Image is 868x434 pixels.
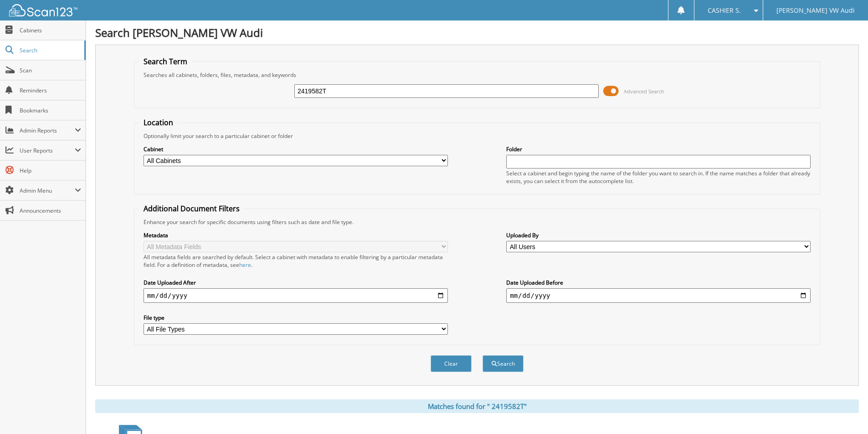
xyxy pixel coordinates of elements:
[20,46,80,54] span: Search
[624,88,664,95] span: Advanced Search
[483,355,524,372] button: Search
[144,279,448,286] label: Date Uploaded After
[139,132,815,140] div: Optionally limit your search to a particular cabinet or folder
[20,87,81,94] span: Reminders
[95,25,859,40] h1: Search [PERSON_NAME] VW Audi
[144,314,448,322] label: File type
[506,279,811,286] label: Date Uploaded Before
[144,253,448,269] div: All metadata fields are searched by default. Select a cabinet with metadata to enable filtering b...
[139,117,178,128] legend: Location
[139,204,244,214] legend: Additional Document Filters
[20,66,81,74] span: Scan
[506,288,811,303] input: end
[139,71,815,79] div: Searches all cabinets, folders, files, metadata, and keywords
[139,218,815,226] div: Enhance your search for specific documents using filters such as date and file type.
[431,355,472,372] button: Clear
[506,231,811,239] label: Uploaded By
[708,8,741,13] span: CASHIER S.
[144,231,448,239] label: Metadata
[239,261,251,269] a: here
[144,145,448,153] label: Cabinet
[506,145,811,153] label: Folder
[20,147,75,154] span: User Reports
[139,56,192,66] legend: Search Term
[506,169,811,185] div: Select a cabinet and begin typing the name of the folder you want to search in. If the name match...
[20,167,81,174] span: Help
[20,207,81,214] span: Announcements
[95,399,859,413] div: Matches found for " 2419582T"
[20,26,81,34] span: Cabinets
[144,288,448,303] input: start
[20,107,81,114] span: Bookmarks
[776,8,855,13] span: [PERSON_NAME] VW Audi
[20,187,75,194] span: Admin Menu
[9,4,77,16] img: scan123-logo-white.svg
[20,127,75,134] span: Admin Reports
